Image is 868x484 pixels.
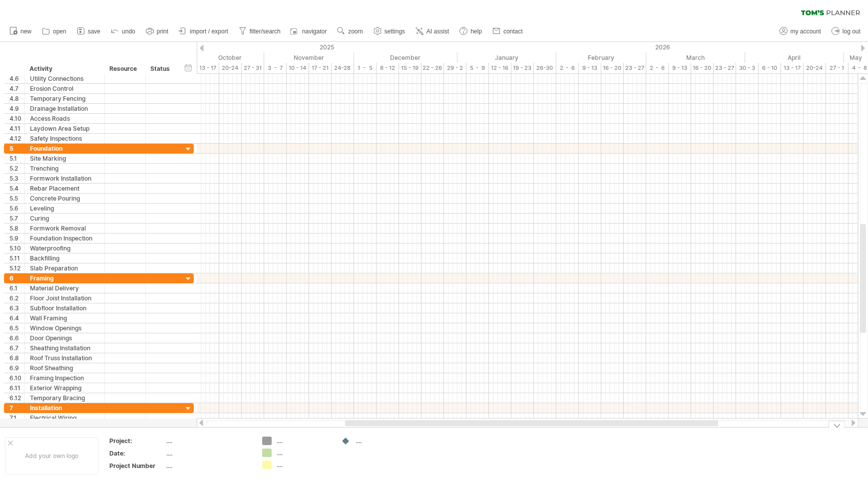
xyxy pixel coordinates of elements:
div: Leveling [30,204,99,213]
div: 1 - 5 [354,63,377,73]
div: Foundation [30,144,99,153]
a: log out [829,25,864,38]
div: February 2026 [556,52,646,63]
a: settings [371,25,408,38]
div: 24-28 [332,63,354,73]
div: Door Openings [30,333,99,343]
div: Trenching [30,164,99,173]
div: 5.11 [9,253,24,263]
div: November 2025 [264,52,354,63]
div: 30 - 3 [736,63,759,73]
div: Curing [30,214,99,223]
div: 23 - 27 [624,63,646,73]
div: .... [277,437,331,445]
div: .... [166,449,250,458]
div: Site Marking [30,154,99,163]
div: 5.2 [9,164,24,173]
div: December 2025 [354,52,457,63]
div: Backfilling [30,253,99,263]
div: Subfloor Installation [30,303,99,313]
div: October 2025 [161,52,264,63]
div: hide legend [829,421,845,428]
div: Drainage Installation [30,104,99,113]
div: Roof Sheathing [30,363,99,373]
div: 5.9 [9,234,24,243]
div: 5.8 [9,224,24,233]
a: navigator [289,25,330,38]
div: Status [150,64,172,74]
div: 7.1 [9,413,24,423]
div: 6.12 [9,393,24,403]
div: 6.7 [9,343,24,353]
div: Waterproofing [30,243,99,253]
div: 2 - 6 [556,63,579,73]
div: Framing Inspection [30,373,99,383]
div: 2 - 6 [646,63,669,73]
div: 5.1 [9,154,24,163]
div: 29 - 2 [444,63,466,73]
div: .... [166,437,250,445]
a: undo [108,25,138,38]
div: 27 - 31 [242,63,264,73]
span: open [53,28,66,35]
div: January 2026 [457,52,556,63]
span: new [20,28,31,35]
div: 13 - 17 [197,63,219,73]
div: Temporary Fencing [30,94,99,103]
span: navigator [302,28,327,35]
div: 4.8 [9,94,24,103]
div: 12 - 16 [489,63,511,73]
div: 26-30 [534,63,556,73]
div: 22 - 26 [422,63,444,73]
div: Safety Inspections [30,134,99,143]
div: 9 - 13 [579,63,601,73]
div: 16 - 20 [691,63,714,73]
span: log out [843,28,861,35]
div: 8 - 12 [377,63,399,73]
div: Rebar Placement [30,184,99,193]
div: 4.9 [9,104,24,113]
span: print [157,28,168,35]
div: 6 - 10 [759,63,781,73]
div: 23 - 27 [714,63,736,73]
div: Utility Connections [30,74,99,83]
div: Activity [29,64,99,74]
div: 5.4 [9,184,24,193]
a: new [7,25,34,38]
div: Framing [30,273,99,283]
div: Resource [109,64,140,74]
div: Project: [109,437,164,445]
a: my account [777,25,824,38]
span: save [88,28,100,35]
div: 17 - 21 [309,63,332,73]
div: 10 - 14 [287,63,309,73]
div: 4.7 [9,84,24,93]
div: 15 - 19 [399,63,422,73]
span: filter/search [250,28,281,35]
a: contact [490,25,526,38]
div: 5.6 [9,204,24,213]
div: Foundation Inspection [30,234,99,243]
a: print [143,25,171,38]
div: Laydown Area Setup [30,124,99,133]
div: Formwork Removal [30,224,99,233]
a: save [74,25,103,38]
div: 5 [9,144,24,153]
a: AI assist [413,25,452,38]
div: Installation [30,403,99,413]
span: contact [503,28,523,35]
a: zoom [335,25,366,38]
div: Project Number [109,462,164,470]
div: 5.3 [9,174,24,183]
div: Formwork Installation [30,174,99,183]
div: Access Roads [30,114,99,123]
div: 5.10 [9,243,24,253]
div: 9 - 13 [669,63,691,73]
a: import / export [176,25,231,38]
div: April 2026 [745,52,844,63]
span: settings [385,28,405,35]
div: Electrical Wiring [30,413,99,423]
div: Roof Truss Installation [30,353,99,363]
div: 13 - 17 [781,63,804,73]
span: zoom [348,28,363,35]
